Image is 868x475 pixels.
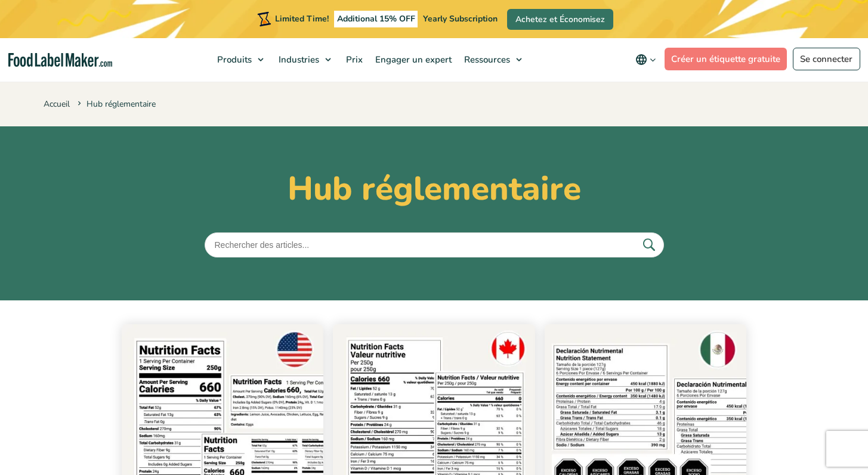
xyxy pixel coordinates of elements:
[665,48,787,70] a: Créer un étiquette gratuite
[793,48,860,70] a: Se connecter
[340,38,366,81] a: Prix
[372,54,453,66] span: Engager un expert
[214,54,253,66] span: Produits
[44,98,70,110] a: Accueil
[461,54,511,66] span: Ressources
[275,54,320,66] span: Industries
[273,38,337,81] a: Industries
[205,232,664,257] input: Rechercher des articles...
[507,9,613,30] a: Achetez et Économisez
[423,13,498,24] span: Yearly Subscription
[369,38,455,81] a: Engager un expert
[75,98,156,110] span: Hub réglementaire
[334,11,418,27] span: Additional 15% OFF
[211,38,270,81] a: Produits
[458,38,528,81] a: Ressources
[275,13,329,24] span: Limited Time!
[342,54,364,66] span: Prix
[44,169,825,209] h1: Hub réglementaire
